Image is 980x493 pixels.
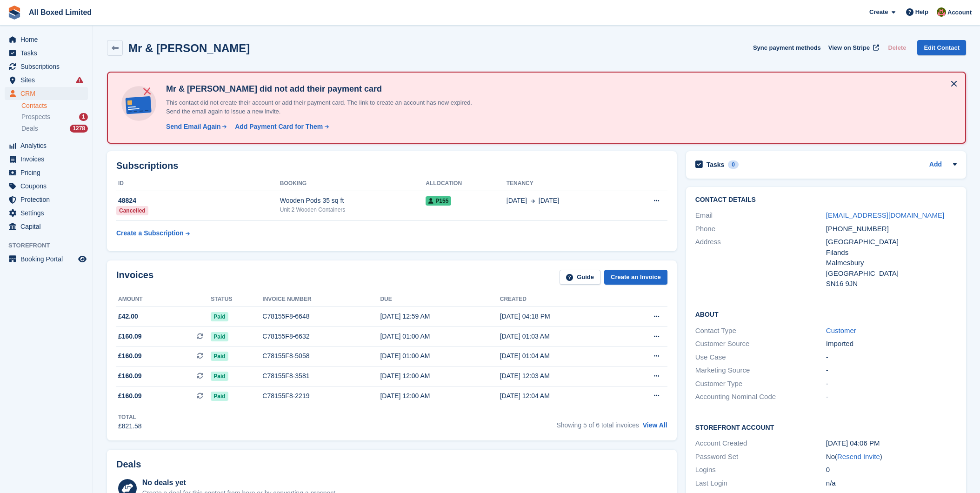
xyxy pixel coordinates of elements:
[643,421,667,429] a: View All
[695,365,826,376] div: Marketing Source
[826,365,957,376] div: -
[5,139,88,152] a: menu
[5,87,88,100] a: menu
[20,87,76,100] span: CRM
[835,453,882,460] span: ( )
[917,40,966,55] a: Edit Contact
[128,42,250,54] h2: Mr & [PERSON_NAME]
[20,139,76,152] span: Analytics
[695,352,826,363] div: Use Case
[837,453,880,460] a: Resend Invite
[695,210,826,221] div: Email
[142,477,337,488] div: No deals yet
[826,352,957,363] div: -
[162,84,488,94] h4: Mr & [PERSON_NAME] did not add their payment card
[695,326,826,336] div: Contact Type
[828,43,870,53] span: View on Stripe
[280,176,426,191] th: Booking
[280,206,426,214] div: Unit 2 Wooden Containers
[695,237,826,289] div: Address
[929,160,942,170] a: Add
[20,193,76,206] span: Protection
[826,339,957,349] div: Imported
[695,224,826,234] div: Phone
[500,292,620,307] th: Created
[826,258,957,268] div: Malmesbury
[826,279,957,289] div: SN16 9JN
[826,237,957,247] div: [GEOGRAPHIC_DATA]
[166,122,221,132] div: Send Email Again
[695,392,826,402] div: Accounting Nominal Code
[211,292,262,307] th: Status
[280,196,426,206] div: Wooden Pods 35 sq ft
[5,153,88,166] a: menu
[500,371,620,381] div: [DATE] 12:03 AM
[5,60,88,73] a: menu
[500,312,620,321] div: [DATE] 04:18 PM
[825,40,881,55] a: View on Stripe
[695,465,826,475] div: Logins
[20,253,76,266] span: Booking Portal
[507,196,527,206] span: [DATE]
[262,371,380,381] div: C78155F8-3581
[695,339,826,349] div: Customer Source
[211,392,228,401] span: Paid
[7,6,21,20] img: stora-icon-8386f47178a22dfd0bd8f6a31ec36ba5ce8667c1dd55bd0f319d3a0aa187defe.svg
[262,351,380,361] div: C78155F8-5058
[500,391,620,401] div: [DATE] 12:04 AM
[826,247,957,258] div: Filands
[695,422,957,432] h2: Storefront Account
[826,438,957,449] div: [DATE] 04:06 PM
[937,7,946,17] img: Sharon Hawkins
[116,196,280,206] div: 48824
[116,228,184,238] div: Create a Subscription
[560,270,600,285] a: Guide
[826,211,944,219] a: [EMAIL_ADDRESS][DOMAIN_NAME]
[500,332,620,341] div: [DATE] 01:03 AM
[380,351,500,361] div: [DATE] 01:00 AM
[695,379,826,389] div: Customer Type
[380,312,500,321] div: [DATE] 12:59 AM
[5,180,88,193] a: menu
[695,309,957,319] h2: About
[826,326,856,334] a: Customer
[119,84,159,123] img: no-card-linked-e7822e413c904bf8b177c4d89f31251c4716f9871600ec3ca5bfc59e148c83f4.svg
[118,312,138,321] span: £42.00
[884,40,910,55] button: Delete
[5,33,88,46] a: menu
[380,292,500,307] th: Due
[116,292,211,307] th: Amount
[118,391,142,401] span: £160.09
[79,113,88,121] div: 1
[826,268,957,279] div: [GEOGRAPHIC_DATA]
[507,176,624,191] th: Tenancy
[695,438,826,449] div: Account Created
[426,196,451,206] span: P155
[116,459,141,470] h2: Deals
[728,160,739,169] div: 0
[869,7,888,17] span: Create
[426,176,506,191] th: Allocation
[211,372,228,381] span: Paid
[118,332,142,341] span: £160.09
[211,312,228,321] span: Paid
[826,379,957,389] div: -
[753,40,821,55] button: Sync payment methods
[695,478,826,489] div: Last Login
[5,73,88,87] a: menu
[21,113,50,121] span: Prospects
[116,176,280,191] th: ID
[20,207,76,220] span: Settings
[162,98,488,116] p: This contact did not create their account or add their payment card. The link to create an accoun...
[262,391,380,401] div: C78155F8-2219
[211,352,228,361] span: Paid
[20,166,76,179] span: Pricing
[8,241,93,250] span: Storefront
[20,180,76,193] span: Coupons
[5,166,88,179] a: menu
[25,5,95,20] a: All Boxed Limited
[5,47,88,60] a: menu
[826,465,957,475] div: 0
[21,101,88,110] a: Contacts
[76,76,83,84] i: Smart entry sync failures have occurred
